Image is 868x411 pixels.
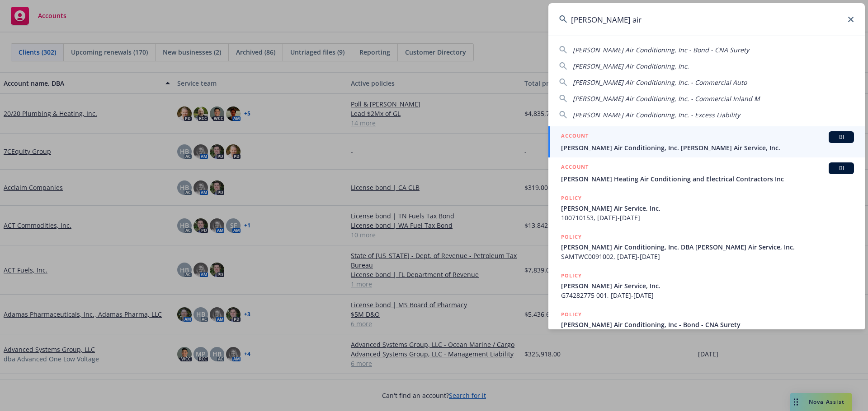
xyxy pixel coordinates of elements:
span: [PERSON_NAME] Air Conditioning, Inc. - Commercial Auto [573,78,747,87]
span: [PERSON_NAME] Air Conditioning, Inc. [573,62,689,70]
span: [PERSON_NAME] Air Conditioning, Inc. - Excess Liability [573,111,740,119]
a: POLICY[PERSON_NAME] Air Conditioning, Inc. DBA [PERSON_NAME] Air Service, Inc.SAMTWC0091002, [DAT... [548,227,865,266]
span: [PERSON_NAME] Air Conditioning, Inc. DBA [PERSON_NAME] Air Service, Inc. [561,242,854,252]
h5: ACCOUNT [561,131,589,142]
a: POLICY[PERSON_NAME] Air Service, Inc.G74282775 001, [DATE]-[DATE] [548,266,865,305]
span: G74282775 001, [DATE]-[DATE] [561,291,854,300]
a: ACCOUNTBI[PERSON_NAME] Heating Air Conditioning and Electrical Contractors Inc [548,157,865,189]
span: [PERSON_NAME] Air Conditioning, Inc - Bond - CNA Surety [573,46,749,54]
h5: POLICY [561,310,582,319]
span: [PERSON_NAME] Air Service, Inc. [561,281,854,291]
span: [PERSON_NAME] Air Conditioning, Inc. - Commercial Inland M [573,94,760,103]
a: POLICY[PERSON_NAME] Air Conditioning, Inc - Bond - CNA Surety [548,305,865,344]
a: POLICY[PERSON_NAME] Air Service, Inc.100710153, [DATE]-[DATE] [548,189,865,227]
span: [PERSON_NAME] Heating Air Conditioning and Electrical Contractors Inc [561,174,854,184]
h5: POLICY [561,271,582,280]
h5: POLICY [561,232,582,241]
span: [PERSON_NAME] Air Service, Inc. [561,203,854,213]
h5: POLICY [561,194,582,203]
span: BI [832,164,850,172]
a: ACCOUNTBI[PERSON_NAME] Air Conditioning, Inc. [PERSON_NAME] Air Service, Inc. [548,126,865,157]
input: Search... [548,3,865,36]
span: SAMTWC0091002, [DATE]-[DATE] [561,252,854,261]
span: BI [832,133,850,141]
span: 100710153, [DATE]-[DATE] [561,213,854,222]
h5: ACCOUNT [561,162,589,173]
span: [PERSON_NAME] Air Conditioning, Inc - Bond - CNA Surety [561,320,854,329]
span: [PERSON_NAME] Air Conditioning, Inc. [PERSON_NAME] Air Service, Inc. [561,143,854,152]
